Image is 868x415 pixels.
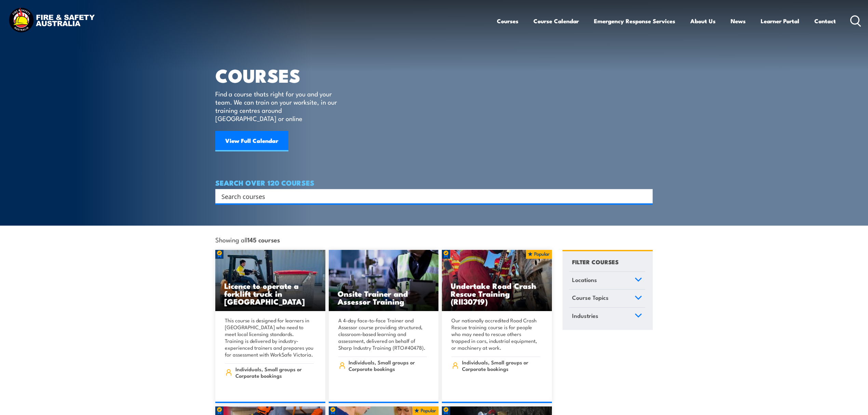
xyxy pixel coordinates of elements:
[215,67,347,83] h1: COURSES
[221,191,638,201] input: Search input
[572,293,609,302] span: Course Topics
[594,12,675,30] a: Emergency Response Services
[569,308,645,325] a: Industries
[814,12,836,30] a: Contact
[349,359,427,372] span: Individuals, Small groups or Corporate bookings
[215,131,288,151] a: View Full Calendar
[569,272,645,290] a: Locations
[215,236,280,243] span: Showing all
[572,257,619,266] h4: FILTER COURSES
[224,282,316,305] h3: Licence to operate a forklift truck in [GEOGRAPHIC_DATA]
[451,282,543,305] h3: Undertake Road Crash Rescue Training (RII30719)
[641,191,650,201] button: Search magnifier button
[215,90,340,122] p: Find a course thats right for you and your team. We can train on your worksite, in our training c...
[569,290,645,307] a: Course Topics
[761,12,799,30] a: Learner Portal
[572,275,597,284] span: Locations
[215,250,325,311] a: Licence to operate a forklift truck in [GEOGRAPHIC_DATA]
[338,290,430,305] h3: Onsite Trainer and Assessor Training
[338,317,427,351] p: A 4-day face-to-face Trainer and Assessor course providing structured, classroom-based learning a...
[533,12,579,30] a: Course Calendar
[225,317,314,358] p: This course is designed for learners in [GEOGRAPHIC_DATA] who need to meet local licensing standa...
[462,359,540,372] span: Individuals, Small groups or Corporate bookings
[247,235,280,244] strong: 145 courses
[215,250,325,311] img: Licence to operate a forklift truck Training
[235,366,314,379] span: Individuals, Small groups or Corporate bookings
[497,12,518,30] a: Courses
[451,317,540,351] p: Our nationally accredited Road Crash Rescue training course is for people who may need to rescue ...
[329,250,439,311] img: Safety For Leaders
[572,311,598,320] span: Industries
[215,179,653,186] h4: SEARCH OVER 120 COURSES
[329,250,439,311] a: Onsite Trainer and Assessor Training
[690,12,716,30] a: About Us
[442,250,552,311] a: Undertake Road Crash Rescue Training (RII30719)
[223,191,639,201] form: Search form
[442,250,552,311] img: Road Crash Rescue Training
[731,12,746,30] a: News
